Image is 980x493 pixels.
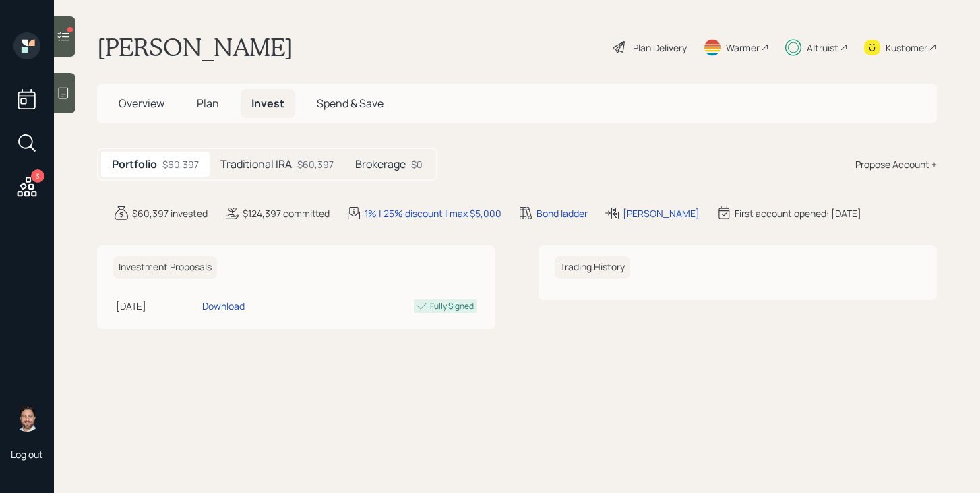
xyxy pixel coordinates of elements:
div: $60,397 invested [132,206,208,221]
div: 3 [31,169,44,183]
div: First account opened: [DATE] [735,206,861,221]
h5: Brokerage [355,158,406,171]
div: Kustomer [886,40,927,55]
span: Spend & Save [317,96,384,111]
span: Invest [251,96,284,111]
div: Altruist [807,40,838,55]
img: michael-russo-headshot.png [13,405,40,432]
div: Propose Account + [855,157,937,171]
div: Fully Signed [430,300,474,312]
div: Plan Delivery [633,40,687,55]
div: 1% | 25% discount | max $5,000 [365,206,501,221]
div: [PERSON_NAME] [623,206,700,221]
h6: Trading History [555,256,630,279]
div: [DATE] [116,299,197,313]
div: Warmer [726,40,760,55]
div: $124,397 committed [243,206,330,221]
h1: [PERSON_NAME] [97,32,293,62]
h5: Portfolio [112,158,157,171]
h5: Traditional IRA [220,158,292,171]
div: Download [202,299,245,313]
span: Overview [119,96,164,111]
h6: Investment Proposals [113,256,217,279]
div: $60,397 [297,157,334,171]
div: Log out [11,448,43,461]
div: $0 [411,157,423,171]
span: Plan [197,96,219,111]
div: $60,397 [162,157,199,171]
div: Bond ladder [537,206,588,221]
